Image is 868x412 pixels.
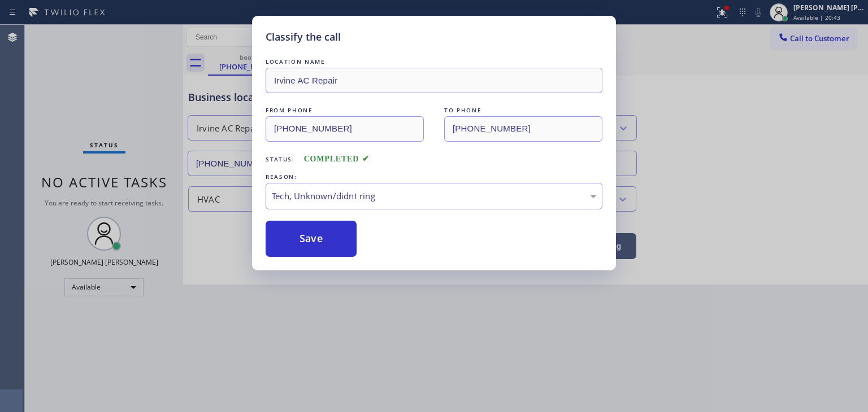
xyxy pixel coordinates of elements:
[266,171,602,183] div: REASON:
[272,190,596,203] div: Tech, Unknown/didnt ring
[444,104,602,116] div: TO PHONE
[304,155,370,163] span: COMPLETED
[266,221,357,257] button: Save
[266,56,602,68] div: LOCATION NAME
[266,155,295,163] span: Status:
[266,116,424,142] input: From phone
[444,116,602,142] input: To phone
[266,29,341,45] h5: Classify the call
[266,104,424,116] div: FROM PHONE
